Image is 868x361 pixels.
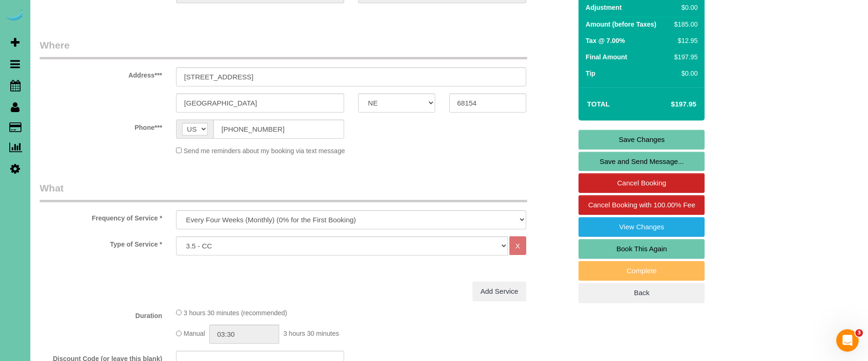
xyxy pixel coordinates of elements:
label: Frequency of Service * [33,210,169,223]
label: Duration [33,308,169,320]
div: $185.00 [670,20,698,29]
label: Tax @ 7.00% [586,36,625,45]
legend: What [40,181,527,202]
h4: $197.95 [643,100,696,108]
div: $0.00 [670,69,698,78]
div: $197.95 [670,52,698,62]
label: Final Amount [586,52,627,62]
span: Cancel Booking with 100.00% Fee [588,201,695,209]
a: Cancel Booking with 100.00% Fee [579,195,705,215]
a: View Changes [579,217,705,237]
img: Automaid Logo [6,9,24,22]
span: Send me reminders about my booking via text message [183,147,345,155]
label: Adjustment [586,3,621,12]
span: 3 hours 30 minutes (recommended) [183,309,287,317]
div: $12.95 [670,36,698,45]
a: Cancel Booking [579,173,705,193]
a: Save and Send Message... [579,152,705,171]
label: Type of Service * [33,236,169,249]
a: Back [579,283,705,303]
label: Amount (before Taxes) [586,20,656,29]
span: 3 [855,329,863,337]
strong: Total [587,100,610,108]
a: Save Changes [579,130,705,149]
a: Add Service [473,282,526,301]
span: Manual [183,330,205,338]
span: 3 hours 30 minutes [283,330,339,338]
iframe: Intercom live chat [836,329,859,352]
legend: Where [40,38,527,59]
label: Tip [586,69,595,78]
a: Book This Again [579,239,705,259]
div: $0.00 [670,3,698,12]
